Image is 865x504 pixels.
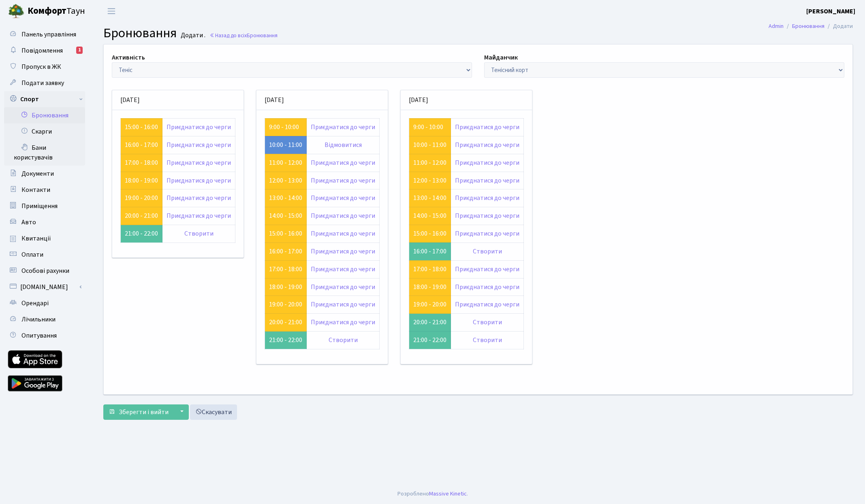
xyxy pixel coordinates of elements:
[4,91,85,107] a: Спорт
[21,46,63,55] span: Повідомлення
[112,90,243,110] div: [DATE]
[125,140,158,149] a: 16:00 - 17:00
[409,314,451,332] td: 20:00 - 21:00
[473,336,502,345] a: Створити
[311,229,375,238] a: Приєднатися до черги
[269,211,302,220] a: 14:00 - 15:00
[28,4,85,18] span: Таун
[806,6,855,16] a: [PERSON_NAME]
[429,489,467,498] a: Massive Kinetic
[455,176,519,185] a: Приєднатися до черги
[413,158,446,167] a: 11:00 - 12:00
[413,176,446,185] a: 12:00 - 13:00
[455,265,519,274] a: Приєднатися до черги
[311,318,375,327] a: Приєднатися до черги
[21,234,51,243] span: Квитанції
[167,176,231,185] a: Приєднатися до черги
[325,140,362,149] a: Відмовитися
[413,194,446,202] a: 13:00 - 14:00
[21,331,57,340] span: Опитування
[21,79,64,87] span: Подати заявку
[256,90,388,110] div: [DATE]
[413,140,446,149] a: 10:00 - 11:00
[21,266,69,275] span: Особові рахунки
[455,211,519,220] a: Приєднатися до черги
[269,300,302,309] a: 19:00 - 20:00
[397,489,468,498] div: Розроблено .
[4,198,85,214] a: Приміщення
[76,47,83,54] div: 1
[4,230,85,247] a: Квитанції
[167,194,231,202] a: Приєднатися до черги
[269,140,302,149] a: 10:00 - 11:00
[190,404,237,420] a: Скасувати
[473,318,502,327] a: Створити
[184,229,214,238] a: Створити
[21,218,36,227] span: Авто
[265,332,307,349] td: 21:00 - 22:00
[311,283,375,291] a: Приєднатися до черги
[4,140,85,166] a: Бани користувачів
[119,408,169,417] span: Зберегти і вийти
[21,315,56,324] span: Лічильники
[269,283,302,291] a: 18:00 - 19:00
[269,318,302,327] a: 20:00 - 21:00
[4,123,85,140] a: Скарги
[21,202,58,211] span: Приміщення
[311,176,375,185] a: Приєднатися до черги
[769,22,784,30] a: Admin
[409,242,451,260] td: 16:00 - 17:00
[455,300,519,309] a: Приєднатися до черги
[125,158,158,167] a: 17:00 - 18:00
[792,22,824,30] a: Бронювання
[103,24,177,43] span: Бронювання
[125,176,158,185] a: 18:00 - 19:00
[4,263,85,279] a: Особові рахунки
[413,300,446,309] a: 19:00 - 20:00
[21,169,54,178] span: Документи
[413,283,446,291] a: 18:00 - 19:00
[21,250,43,259] span: Оплати
[8,3,24,19] img: logo.png
[4,43,85,59] a: Повідомлення1
[455,194,519,202] a: Приєднатися до черги
[413,229,446,238] a: 15:00 - 16:00
[4,182,85,198] a: Контакти
[269,229,302,238] a: 15:00 - 16:00
[413,211,446,220] a: 14:00 - 15:00
[455,229,519,238] a: Приєднатися до черги
[401,90,532,110] div: [DATE]
[484,53,518,62] label: Майданчик
[455,140,519,149] a: Приєднатися до черги
[125,123,158,132] a: 15:00 - 16:00
[311,265,375,274] a: Приєднатися до черги
[167,211,231,220] a: Приєднатися до черги
[4,166,85,182] a: Документи
[269,247,302,256] a: 16:00 - 17:00
[121,225,162,243] td: 21:00 - 22:00
[455,123,519,132] a: Приєднатися до черги
[269,265,302,274] a: 17:00 - 18:00
[125,211,158,220] a: 20:00 - 21:00
[125,194,158,202] a: 19:00 - 20:00
[806,7,855,16] b: [PERSON_NAME]
[179,32,205,39] small: Додати .
[247,32,278,39] span: Бронювання
[167,140,231,149] a: Приєднатися до черги
[756,18,865,35] nav: breadcrumb
[21,299,49,308] span: Орендарі
[311,123,375,132] a: Приєднатися до черги
[269,176,302,185] a: 12:00 - 13:00
[4,59,85,75] a: Пропуск в ЖК
[329,336,358,345] a: Створити
[269,194,302,202] a: 13:00 - 14:00
[413,265,446,274] a: 17:00 - 18:00
[209,32,278,39] a: Назад до всіхБронювання
[824,22,853,31] li: Додати
[4,214,85,230] a: Авто
[103,404,174,420] button: Зберегти і вийти
[269,158,302,167] a: 11:00 - 12:00
[28,4,66,17] b: Комфорт
[413,123,443,132] a: 9:00 - 10:00
[311,158,375,167] a: Приєднатися до черги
